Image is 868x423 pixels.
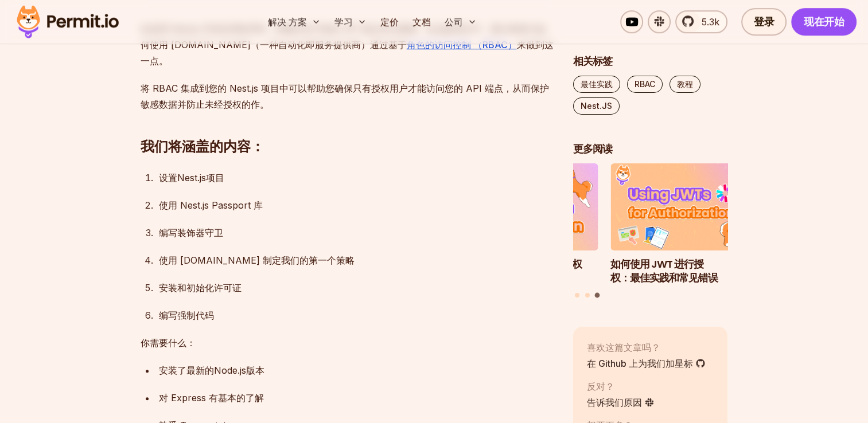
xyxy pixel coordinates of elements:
[443,257,598,272] h3: 在Next.js中实现身份验证和授权
[376,10,403,33] a: 定价
[573,76,620,93] a: 最佳实践
[443,164,598,251] img: 在Next.js中实现身份验证和授权
[141,21,555,69] p: 在使用 Nest.js 开发应用程序时，构建安全可靠的 API 端点至关重要。在这篇博文中，我们将探讨如何使用 [DOMAIN_NAME]（一种自动化即服务提供商）通过基于 来做到这一点。
[159,225,555,241] div: 编写装饰器守卫
[268,15,307,29] font: 解决 方案
[587,341,706,355] p: 喜欢这篇文章吗？
[791,8,857,36] a: 现在开始
[407,39,517,50] a: 角色的访问控制 （RBAC）
[675,10,727,33] a: 5.3k
[330,10,371,33] button: 学习
[741,8,787,36] a: 登录
[443,164,598,286] li: 第 2 页，共 3 页
[587,396,655,410] a: 告诉我们原因
[573,55,728,69] h2: 相关标签
[141,92,555,156] h2: 我们将涵盖的内容：
[610,257,765,286] h3: 如何使用 JWT 进行授权：最佳实践和常见错误
[573,143,728,157] h2: 更多阅读
[610,164,765,286] li: 3 的 3
[627,76,663,93] a: RBAC
[159,307,555,323] div: 编写强制代码
[159,390,555,406] div: 对 Express 有基本的了解
[695,15,719,29] span: 5.3k
[408,10,435,33] a: 文档
[159,280,555,296] div: 安装和初始化许可证
[585,293,590,298] button: 转到幻灯片 2
[11,2,124,41] img: 许可证标志
[440,10,481,33] button: 公司
[587,380,655,394] p: 反对？
[263,10,325,33] button: 解决 方案
[159,252,555,268] div: 使用 [DOMAIN_NAME] 制定我们的第一个策略
[587,357,706,371] a: 在 Github 上为我们加星标
[141,80,555,112] p: 将 RBAC 集成到您的 Nest.js 项目中可以帮助您确保只有授权用户才能访问您的 API 端点，从而保护敏感数据并防止未经授权的作。
[573,164,728,300] div: 职位
[610,164,765,251] img: 如何使用 JWT 进行授权：最佳实践和常见错误
[670,76,700,93] a: 教程
[159,170,555,186] div: 设置Nest.js项目
[141,335,555,351] p: 你需要什么：
[159,197,555,213] div: 使用 Nest.js Passport 库
[595,293,600,298] button: 转到幻灯片 3
[445,15,463,29] font: 公司
[575,293,579,298] button: 转到幻灯片 1
[334,15,353,29] font: 学习
[573,98,620,115] a: Nest.JS
[610,164,765,286] a: 如何使用 JWT 进行授权：最佳实践和常见错误如何使用 JWT 进行授权：最佳实践和常见错误
[159,362,555,378] div: 安装了最新的Node.js版本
